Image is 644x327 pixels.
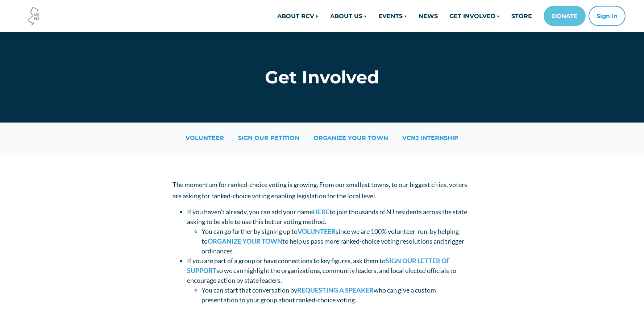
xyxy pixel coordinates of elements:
span: You can go further by signing up to since we are 100% volunteer-run, by helping to to help us pas... [201,227,464,255]
nav: Main navigation [167,6,626,26]
button: Sign in or sign up [589,6,626,26]
span: If you haven't already, you can add your name to join thousands of NJ residents across the state ... [187,208,467,225]
a: VOLUNTEER [179,131,230,144]
span: so we can highlight the organizations, community leaders, and local elected officials to encourag... [187,266,456,284]
a: DONATE [544,6,586,26]
a: SIGN OUR PETITION [232,131,306,144]
a: VCNJ INTERNSHIP [396,131,465,144]
img: Voter Choice NJ [24,6,44,26]
a: ABOUT RCV [271,9,324,23]
a: VOLUNTEER [298,227,336,235]
span: If you are part of a group or have connections to key figures, ask them to [187,257,450,274]
a: HERE [313,208,329,216]
a: ABOUT US [324,9,373,23]
h1: Get Involved [173,67,471,88]
span: The momentum for ranked-choice voting is growing. From our smallest towns, to our biggest cities,... [173,181,467,200]
a: REQUESTING A SPEAKER [297,286,374,294]
a: GET INVOLVED [444,9,506,23]
a: NEWS [413,9,444,23]
span: You can start that conversation by who can give a custom presentation to your group about ranked-... [201,286,436,304]
a: ORGANIZE YOUR TOWN [307,131,395,144]
a: ORGANIZE YOUR TOWN [208,237,282,245]
a: EVENTS [373,9,413,23]
a: STORE [506,9,538,23]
